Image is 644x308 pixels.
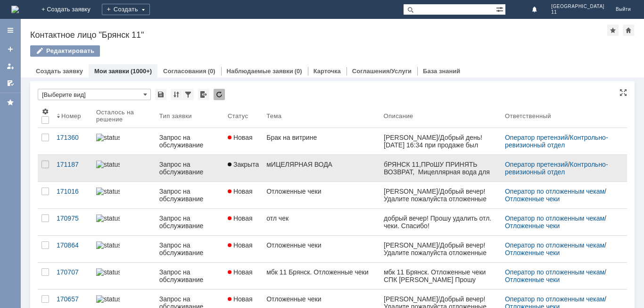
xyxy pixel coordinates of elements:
[224,263,263,289] a: Новая
[224,104,263,128] th: Статус
[3,59,18,74] a: Мои заявки
[228,268,253,276] span: Новая
[505,134,568,141] a: Оператор претензий
[505,188,616,203] div: /
[159,134,220,149] div: Запрос на обслуживание
[163,68,206,75] a: Согласования
[505,295,604,303] a: Оператор по отложенным чекам
[505,161,568,168] a: Оператор претензий
[266,188,376,195] div: Отложенные чеки
[92,263,156,289] a: statusbar-100 (1).png
[607,25,619,36] div: Добавить в избранное
[96,295,120,303] img: statusbar-100 (1).png
[57,268,89,276] div: 170707
[159,112,192,120] div: Тип заявки
[156,182,224,208] a: Запрос на обслуживание
[159,241,220,257] div: Запрос на обслуживание
[53,104,92,128] th: Номер
[94,68,129,75] a: Мои заявки
[182,89,194,100] div: Фильтрация...
[228,112,248,120] div: Статус
[11,6,19,13] img: logo
[53,182,92,208] a: 171016
[30,30,607,40] div: Контактное лицо "Брянск 11"
[92,128,156,154] a: statusbar-100 (1).png
[551,4,604,9] span: [GEOGRAPHIC_DATA]
[36,68,83,75] a: Создать заявку
[505,214,604,222] a: Оператор по отложенным чекам
[501,104,619,128] th: Ответственный
[352,68,412,75] a: Соглашения/Услуги
[96,188,120,195] img: statusbar-100 (1).png
[384,112,413,120] div: Описание
[156,155,224,181] a: Запрос на обслуживание
[92,155,156,181] a: statusbar-100 (1).png
[57,295,89,303] div: 170657
[61,112,81,120] div: Номер
[41,108,49,115] span: Настройки
[57,134,89,141] div: 171360
[505,241,616,257] div: /
[96,241,120,249] img: statusbar-100 (1).png
[11,6,19,13] a: Перейти на домашнюю страницу
[224,155,263,181] a: Закрыта
[623,25,634,36] div: Сделать домашней страницей
[53,236,92,262] a: 170864
[505,195,560,203] a: Отложенные чеки
[96,109,144,123] div: Осталось на решение
[505,112,551,120] div: Ответственный
[266,295,376,303] div: Отложенные чеки
[159,161,220,176] div: Запрос на обслуживание
[263,155,380,181] a: мИЦЕЛЯРНАЯ ВОДА
[214,89,225,100] div: Обновлять список
[266,161,376,168] div: мИЦЕЛЯРНАЯ ВОДА
[159,214,220,230] div: Запрос на обслуживание
[505,222,560,230] a: Отложенные чеки
[96,134,120,141] img: statusbar-100 (1).png
[92,209,156,235] a: statusbar-100 (1).png
[224,182,263,208] a: Новая
[496,4,505,13] span: Расширенный поиск
[102,4,150,15] div: Создать
[92,236,156,262] a: statusbar-100 (1).png
[159,268,220,283] div: Запрос на обслуживание
[505,161,608,176] a: Контрольно-ревизионный отдел
[53,155,92,181] a: 171187
[208,68,215,75] div: (0)
[423,68,460,75] a: База знаний
[228,295,253,303] span: Новая
[505,268,604,276] a: Оператор по отложенным чекам
[53,209,92,235] a: 170975
[263,182,380,208] a: Отложенные чеки
[228,188,253,195] span: Новая
[159,188,220,203] div: Запрос на обслуживание
[57,188,89,195] div: 171016
[198,89,209,100] div: Экспорт списка
[227,68,293,75] a: Наблюдаемые заявки
[92,104,156,128] th: Осталось на решение
[92,182,156,208] a: statusbar-100 (1).png
[263,128,380,154] a: Брак на витрине
[96,161,120,168] img: statusbar-100 (1).png
[295,68,302,75] div: (0)
[53,263,92,289] a: 170707
[156,104,224,128] th: Тип заявки
[156,263,224,289] a: Запрос на обслуживание
[224,236,263,262] a: Новая
[263,263,380,289] a: мбк 11 Брянск. Отложенные чеки
[266,134,376,141] div: Брак на витрине
[228,161,259,168] span: Закрыта
[266,214,376,222] div: отл чек
[131,68,152,75] div: (1000+)
[505,134,608,149] a: Контрольно-ревизионный отдел
[57,241,89,249] div: 170864
[505,161,616,176] div: /
[224,209,263,235] a: Новая
[155,89,166,100] div: Сохранить вид
[551,9,604,15] span: 11
[505,134,616,149] div: /
[314,68,341,75] a: Карточка
[266,241,376,249] div: Отложенные чеки
[263,104,380,128] th: Тема
[505,268,616,283] div: /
